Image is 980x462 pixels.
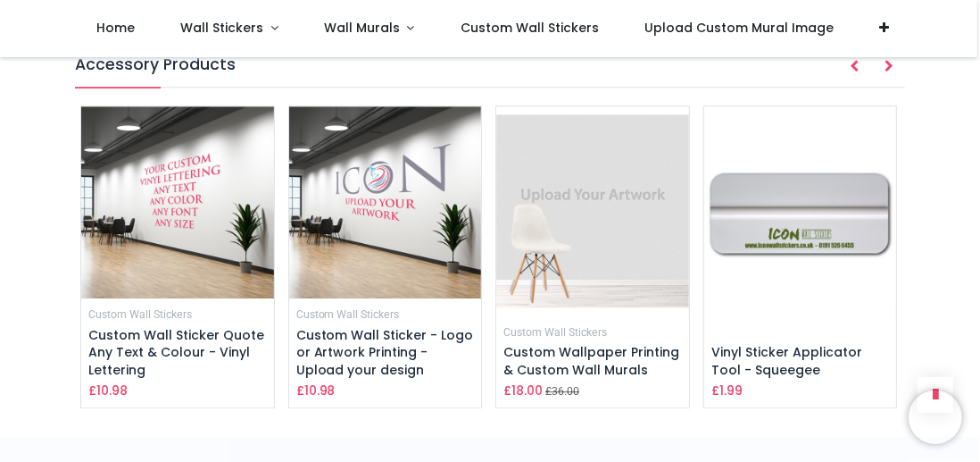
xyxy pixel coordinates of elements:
[96,382,128,399] span: 10.98
[296,327,475,380] h6: Custom Wall Sticker - Logo or Artwork Printing - Upload your design
[711,382,743,399] h6: £
[909,391,962,444] iframe: Brevo live chat
[873,52,905,82] button: Next
[552,385,579,398] span: 36.00
[75,54,905,88] h5: Accessory Products
[289,106,482,299] img: Custom Wall Sticker - Logo or Artwork Printing - Upload your design
[461,19,599,37] span: Custom Wall Stickers
[88,382,128,399] h6: £
[296,326,474,379] a: Custom Wall Sticker - Logo or Artwork Printing - Upload your design
[711,344,890,379] h6: Vinyl Sticker Applicator Tool - Squeegee
[503,382,543,399] h6: £
[711,343,862,379] a: Vinyl Sticker Applicator Tool - Squeegee
[511,382,543,399] span: 18.00
[180,19,263,37] span: Wall Stickers
[296,308,400,321] small: Custom Wall Stickers
[296,307,400,321] a: Custom Wall Stickers
[503,326,607,339] small: Custom Wall Stickers
[496,106,689,316] img: Custom Wallpaper Printing & Custom Wall Murals
[503,344,682,379] h6: Custom Wallpaper Printing & Custom Wall Murals
[503,324,607,339] a: Custom Wall Stickers
[503,343,679,379] a: Custom Wallpaper Printing & Custom Wall Murals
[644,19,834,37] span: Upload Custom Mural Image
[704,106,897,316] img: Vinyl Sticker Applicator Tool - Squeegee
[296,382,336,399] h6: £
[96,19,135,37] span: Home
[304,382,336,399] span: 10.98
[324,19,400,37] span: Wall Murals
[81,106,274,299] img: Custom Wall Sticker Quote Any Text & Colour - Vinyl Lettering
[88,308,192,321] small: Custom Wall Stickers
[88,327,267,380] h6: Custom Wall Sticker Quote Any Text & Colour - Vinyl Lettering
[719,382,743,399] span: 1.99
[545,384,579,399] small: £
[88,307,192,321] a: Custom Wall Stickers
[838,52,870,82] button: Prev
[88,326,264,379] a: Custom Wall Sticker Quote Any Text & Colour - Vinyl Lettering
